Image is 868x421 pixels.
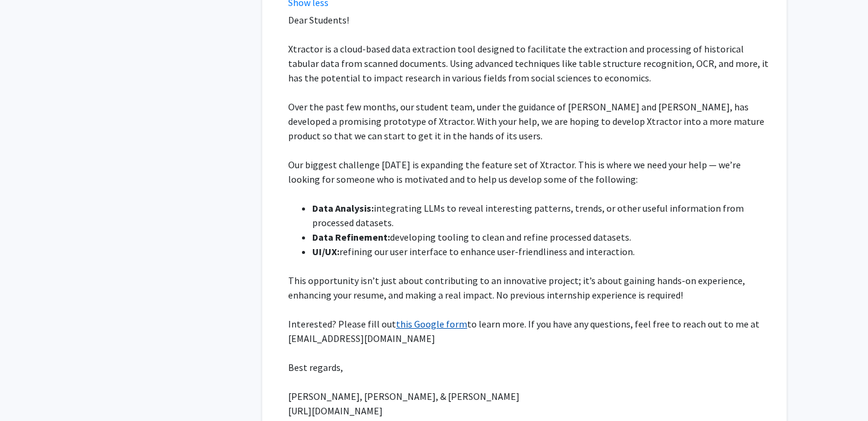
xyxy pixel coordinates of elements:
span: This opportunity isn’t just about contributing to an innovative project; it’s about gaining hands... [288,274,745,301]
iframe: Chat [9,367,51,412]
a: this Google form [396,318,467,330]
span: to learn more. If you have any questions, feel free to reach out to me at [EMAIL_ADDRESS][DOMAIN_... [288,318,759,344]
span: Xtractor is a cloud-based data extraction tool designed to facilitate the extraction and processi... [288,43,769,84]
span: Best regards, [288,361,343,373]
span: Dear Students! [288,14,349,26]
p: [PERSON_NAME], [PERSON_NAME], & [PERSON_NAME] [288,389,770,404]
strong: Data Refinement: [312,231,390,243]
span: Our biggest challenge [DATE] is expanding the feature set of Xtractor. This is where we need your... [288,159,741,185]
strong: UI/UX: [312,245,339,258]
span: Over the past few months, our student team, under the guidance of [PERSON_NAME] and [PERSON_NAME]... [288,101,764,142]
strong: Data Analysis: [312,202,374,214]
span: developing tooling to clean and refine processed datasets. [390,231,631,243]
span: integrating LLMs to reveal interesting patterns, trends, or other useful information from process... [312,202,744,229]
span: refining our user interface to enhance user-friendliness and interaction. [339,245,635,258]
span: [URL][DOMAIN_NAME] [288,405,383,417]
span: Interested? Please fill out [288,318,396,330]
